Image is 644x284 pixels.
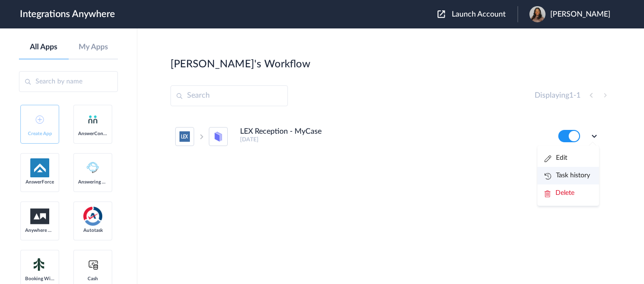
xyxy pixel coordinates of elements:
h4: LEX Reception - MyCase [240,127,322,136]
a: Edit [545,155,567,161]
button: Launch Account [438,10,518,19]
span: Launch Account [452,10,506,18]
a: Task history [545,172,590,179]
span: Cash [78,276,107,282]
h1: Integrations Anywhere [20,9,115,20]
a: All Apps [19,43,69,52]
img: add-icon.svg [36,115,44,124]
span: Delete [555,190,574,196]
span: Anywhere Works [25,228,54,233]
span: AnswerConnect [78,131,107,137]
h5: [DATE] [240,136,546,143]
h4: Displaying - [535,91,581,100]
img: af-app-logo.svg [30,158,49,177]
span: [PERSON_NAME] [550,10,610,19]
span: Autotask [78,228,107,233]
img: lex-web-18.JPG [529,6,546,22]
input: Search by name [19,71,118,92]
img: autotask.png [83,207,102,226]
span: Answering Service [78,179,107,185]
img: launch-acct-icon.svg [438,10,445,18]
img: Answering_service.png [83,158,102,177]
span: 1 [576,92,581,99]
h2: [PERSON_NAME]'s Workflow [170,58,310,70]
span: AnswerForce [25,179,54,185]
span: Booking Widget [25,276,54,282]
span: 1 [569,92,573,99]
img: Setmore_Logo.svg [30,256,49,273]
input: Search [170,85,288,106]
span: Create App [25,131,54,137]
img: cash-logo.svg [87,259,99,270]
a: My Apps [69,43,118,52]
img: aww.png [30,209,49,224]
img: answerconnect-logo.svg [87,114,98,125]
